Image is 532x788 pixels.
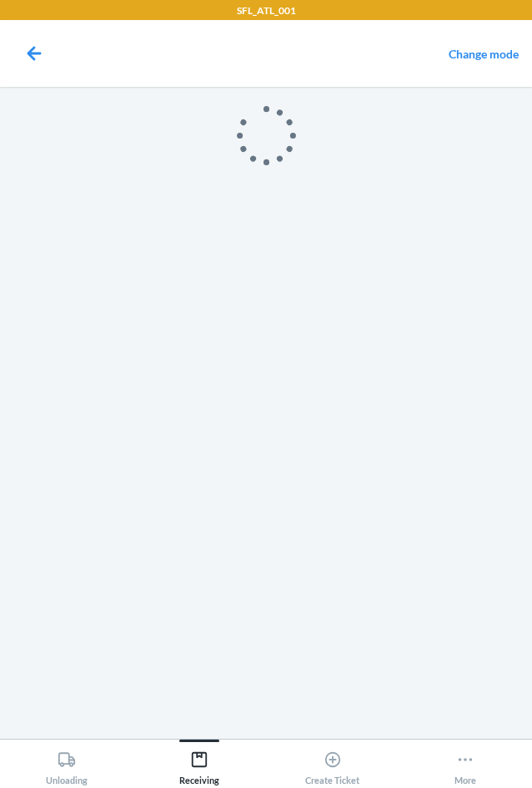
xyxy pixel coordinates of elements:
[179,744,219,785] div: Receiving
[266,740,399,785] button: Create Ticket
[237,3,296,18] p: SFL_ATL_001
[449,47,519,61] a: Change mode
[305,744,359,785] div: Create Ticket
[133,740,267,785] button: Receiving
[454,744,476,785] div: More
[46,744,88,785] div: Unloading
